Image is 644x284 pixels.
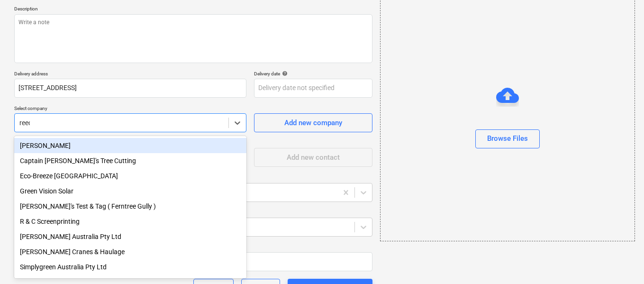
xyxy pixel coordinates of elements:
p: Select company [14,105,246,113]
div: Browse Files [487,132,528,145]
div: Green Vision Solar [14,183,246,199]
div: Eco-Breeze Australia [14,168,246,183]
div: Simplygreen Australia Pty Ltd [14,259,246,275]
div: Reed Cranes & Haulage [14,244,246,259]
div: Eco-Breeze [GEOGRAPHIC_DATA] [14,168,246,183]
div: Jim's Test & Tag ( Ferntree Gully ) [14,199,246,214]
button: Add new company [254,113,372,132]
div: R & C Screenprinting [14,214,246,229]
div: [PERSON_NAME]'s Test & Tag ( Ferntree Gully ) [14,199,246,214]
input: Delivery address [14,79,246,98]
div: [PERSON_NAME] [14,138,246,153]
div: [PERSON_NAME] Australia Pty Ltd [14,229,246,244]
p: Delivery address [14,71,246,79]
div: Add new company [284,117,342,129]
div: Delivery date [254,71,372,77]
input: Delivery date not specified [254,79,372,98]
iframe: Chat Widget [597,238,644,284]
div: Captain [PERSON_NAME]'s Tree Cutting [14,153,246,168]
p: Description [14,6,372,14]
div: Aitken Freeman [14,138,246,153]
span: help [280,71,288,76]
div: Captain Mounir's Tree Cutting [14,153,246,168]
button: Browse Files [475,129,540,148]
div: Reece Australia Pty Ltd [14,229,246,244]
div: [PERSON_NAME] Cranes & Haulage [14,244,246,259]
